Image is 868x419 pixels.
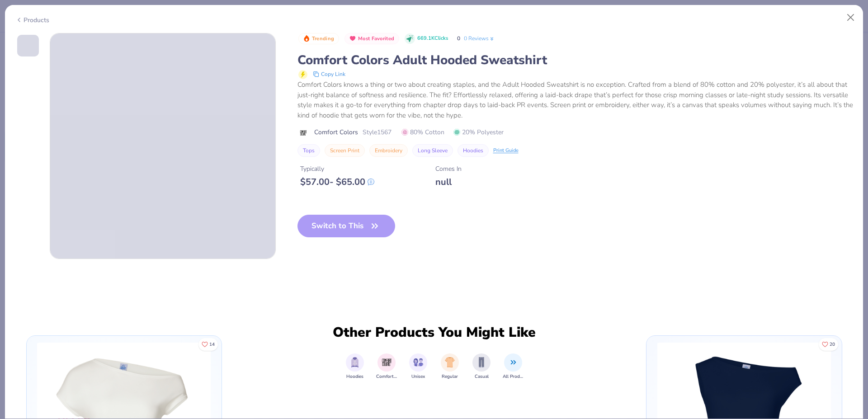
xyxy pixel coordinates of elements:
button: Tops [297,144,320,157]
span: 669.1K Clicks [417,35,448,42]
div: filter for Unisex [409,353,427,380]
img: Comfort Colors Image [382,357,392,367]
span: 0 [457,35,460,42]
span: Regular [442,373,458,380]
span: 20% Polyester [453,127,504,137]
button: filter button [441,353,459,380]
button: Badge Button [298,33,339,45]
div: $ 57.00 - $ 65.00 [300,176,374,188]
button: Embroidery [369,144,408,157]
span: Unisex [411,373,425,380]
span: 80% Cotton [401,127,444,137]
img: brand logo [297,129,310,137]
span: Style 1567 [363,127,392,137]
span: Hoodies [346,373,363,380]
div: filter for Hoodies [346,353,364,380]
div: filter for Regular [441,353,459,380]
div: null [435,176,462,188]
button: Like [819,338,838,351]
button: Screen Print [325,144,365,157]
div: filter for Comfort Colors [376,353,397,380]
div: Comes In [435,164,462,174]
img: Regular Image [445,357,455,367]
div: Products [15,15,49,25]
button: Hoodies [458,144,489,157]
button: filter button [409,353,427,380]
button: Close [842,9,859,26]
div: Other Products You Might Like [327,325,541,341]
span: Most Favorited [358,36,394,41]
div: Typically [300,164,374,174]
span: All Products [503,373,524,380]
img: Hoodies Image [350,357,360,367]
span: Casual [475,373,489,380]
button: Badge Button [344,33,399,45]
span: Trending [312,36,334,41]
img: Casual Image [476,357,486,367]
span: 20 [830,342,835,347]
span: Comfort Colors [314,127,358,137]
button: filter button [503,353,524,380]
a: 0 Reviews [464,34,495,42]
div: filter for All Products [503,353,524,380]
button: copy to clipboard [310,69,348,80]
div: filter for Casual [472,353,491,380]
button: filter button [346,353,364,380]
span: Comfort Colors [376,373,397,380]
img: Trending sort [303,35,310,42]
img: Unisex Image [413,357,424,367]
img: Most Favorited sort [349,35,356,42]
button: filter button [376,353,397,380]
button: filter button [472,353,491,380]
button: Like [198,338,218,351]
span: 14 [209,342,215,347]
img: All Products Image [508,357,519,367]
button: Long Sleeve [412,144,453,157]
div: Comfort Colors Adult Hooded Sweatshirt [297,52,853,69]
div: Comfort Colors knows a thing or two about creating staples, and the Adult Hooded Sweatshirt is no... [297,80,853,120]
div: Print Guide [493,147,519,155]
